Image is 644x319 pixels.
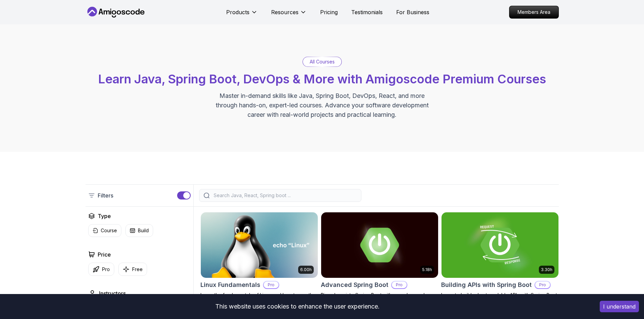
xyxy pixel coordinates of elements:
h2: Type [98,212,111,220]
button: Build [125,224,153,237]
a: Building APIs with Spring Boot card3.30hBuilding APIs with Spring BootProLearn to build robust, s... [441,212,559,312]
p: Build [138,227,149,234]
h2: Price [98,250,111,259]
a: Pricing [320,8,338,16]
p: Resources [271,8,299,16]
p: Members Area [509,6,558,18]
h2: Linux Fundamentals [200,280,260,290]
a: For Business [396,8,429,16]
p: Products [226,8,249,16]
button: Products [226,8,258,22]
p: 3.30h [541,267,552,272]
p: Pro [392,282,407,288]
p: Pro [535,282,550,288]
a: Testimonials [351,8,383,16]
p: Course [101,227,117,234]
button: Pro [88,263,114,276]
button: Accept cookies [600,301,639,312]
p: Learn to build robust, scalable APIs with Spring Boot, mastering REST principles, JSON handling, ... [441,292,559,312]
p: Master in-demand skills like Java, Spring Boot, DevOps, React, and more through hands-on, expert-... [209,91,436,119]
p: Free [132,266,143,273]
p: Pro [264,282,279,288]
button: Resources [271,8,307,22]
button: Course [88,224,121,237]
a: Members Area [509,6,559,19]
h2: Building APIs with Spring Boot [441,280,532,290]
button: Free [118,263,147,276]
input: Search Java, React, Spring boot ... [212,192,357,199]
p: 6.00h [300,267,312,272]
img: Building APIs with Spring Boot card [442,212,558,278]
h2: Advanced Spring Boot [321,280,388,290]
div: This website uses cookies to enhance the user experience. [5,299,590,314]
a: Advanced Spring Boot card5.18hAdvanced Spring BootProDive deep into Spring Boot with our advanced... [321,212,438,312]
span: Learn Java, Spring Boot, DevOps & More with Amigoscode Premium Courses [98,72,546,86]
p: Dive deep into Spring Boot with our advanced course, designed to take your skills from intermedia... [321,292,438,312]
a: Linux Fundamentals card6.00hLinux FundamentalsProLearn the fundamentals of Linux and how to use t... [200,212,318,305]
p: All Courses [310,58,335,65]
p: 5.18h [422,267,432,272]
img: Advanced Spring Boot card [321,212,438,278]
h2: Instructors [99,289,126,297]
img: Linux Fundamentals card [201,212,318,278]
p: Filters [98,191,113,200]
p: Pro [102,266,110,273]
p: Learn the fundamentals of Linux and how to use the command line [200,292,318,305]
